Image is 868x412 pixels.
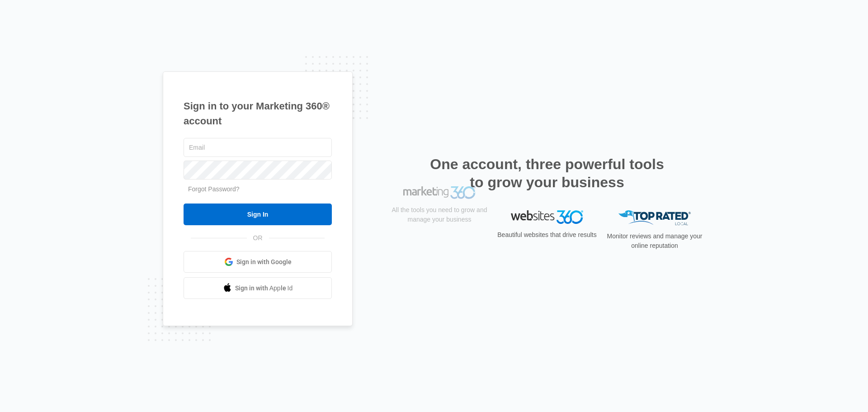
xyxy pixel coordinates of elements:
[496,230,598,240] p: Beautiful websites that drive results
[236,257,292,267] span: Sign in with Google
[184,138,332,157] input: Email
[235,284,293,293] span: Sign in with Apple Id
[184,277,332,299] a: Sign in with Apple Id
[427,155,667,191] h2: One account, three powerful tools to grow your business
[604,232,705,251] p: Monitor reviews and manage your online reputation
[247,233,269,243] span: OR
[618,210,691,225] img: Top Rated Local
[511,210,583,223] img: Websites 360
[403,210,476,223] img: Marketing 360
[184,99,332,128] h1: Sign in to your Marketing 360® account
[188,185,240,193] a: Forgot Password?
[184,251,332,273] a: Sign in with Google
[184,204,332,225] input: Sign In
[389,229,490,248] p: All the tools you need to grow and manage your business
